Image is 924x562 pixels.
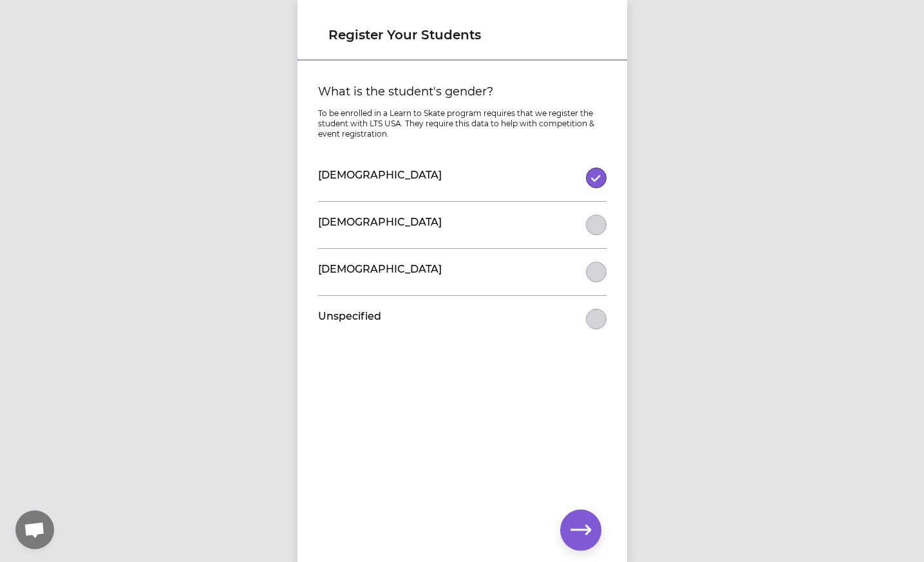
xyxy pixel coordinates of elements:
[318,309,381,324] label: Unspecified
[318,215,442,230] label: [DEMOGRAPHIC_DATA]
[318,108,607,139] p: To be enrolled in a Learn to Skate program requires that we register the student with LTS USA. Th...
[318,262,442,277] label: [DEMOGRAPHIC_DATA]
[318,82,607,101] label: What is the student's gender?
[328,26,596,44] h1: Register Your Students
[15,510,54,549] div: Open chat
[318,168,442,183] label: [DEMOGRAPHIC_DATA]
